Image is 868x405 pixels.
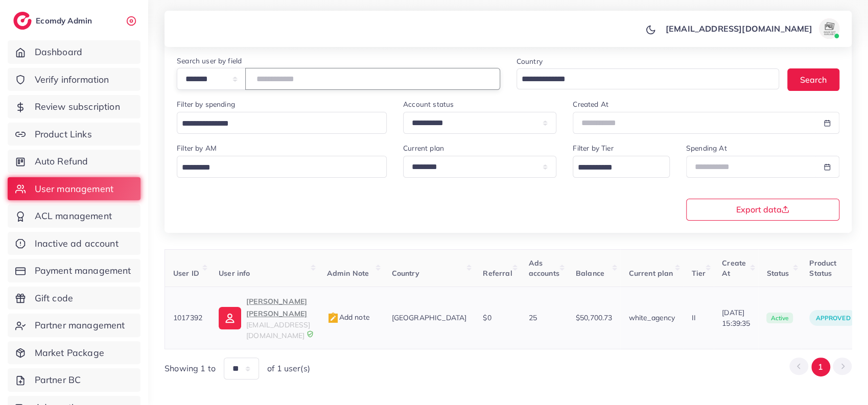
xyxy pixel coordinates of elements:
[35,128,92,141] span: Product Links
[246,320,310,340] span: [EMAIL_ADDRESS][DOMAIN_NAME]
[811,358,830,376] button: Go to page 1
[8,368,140,392] a: Partner BC
[35,182,113,196] span: User management
[35,346,104,360] span: Market Package
[219,269,250,278] span: User info
[165,363,216,374] span: Showing 1 to
[35,373,81,387] span: Partner BC
[403,99,454,109] label: Account status
[35,45,82,59] span: Dashboard
[178,116,373,132] input: Search for option
[392,313,467,322] span: [GEOGRAPHIC_DATA]
[529,258,559,278] span: Ads accounts
[246,295,310,320] p: [PERSON_NAME] [PERSON_NAME]
[8,177,140,201] a: User management
[573,99,608,109] label: Created At
[8,287,140,310] a: Gift code
[766,269,789,278] span: Status
[666,22,812,35] p: [EMAIL_ADDRESS][DOMAIN_NAME]
[8,341,140,365] a: Market Package
[8,150,140,173] a: Auto Refund
[36,16,95,26] h2: Ecomdy Admin
[576,269,604,278] span: Balance
[35,264,131,277] span: Payment management
[517,56,543,66] label: Country
[483,269,512,278] span: Referral
[518,72,766,87] input: Search for option
[219,307,241,329] img: ic-user-info.36bf1079.svg
[8,232,140,255] a: Inactive ad account
[35,155,88,168] span: Auto Refund
[722,258,746,278] span: Create At
[722,307,750,328] span: [DATE] 15:39:35
[267,363,310,374] span: of 1 user(s)
[574,160,656,176] input: Search for option
[178,160,373,176] input: Search for option
[177,99,235,109] label: Filter by spending
[736,205,789,213] span: Export data
[177,156,387,178] div: Search for option
[766,313,793,324] span: active
[219,295,310,341] a: [PERSON_NAME] [PERSON_NAME][EMAIL_ADDRESS][DOMAIN_NAME]
[529,313,537,322] span: 25
[8,259,140,282] a: Payment management
[13,12,32,30] img: logo
[787,68,839,90] button: Search
[809,258,836,278] span: Product Status
[660,18,843,39] a: [EMAIL_ADDRESS][DOMAIN_NAME]avatar
[35,100,120,113] span: Review subscription
[576,313,613,322] span: $50,700.73
[628,313,675,322] span: white_agency
[35,209,112,223] span: ACL management
[177,143,217,153] label: Filter by AM
[8,314,140,337] a: Partner management
[35,237,119,250] span: Inactive ad account
[628,269,673,278] span: Current plan
[819,18,839,39] img: avatar
[517,68,780,89] div: Search for option
[35,292,73,305] span: Gift code
[307,330,314,338] img: 9CAL8B2pu8EFxCJHYAAAAldEVYdGRhdGU6Y3JlYXRlADIwMjItMTItMDlUMDQ6NTg6MzkrMDA6MDBXSlgLAAAAJXRFWHRkYXR...
[8,204,140,228] a: ACL management
[691,313,695,322] span: II
[327,312,339,324] img: admin_note.cdd0b510.svg
[573,143,613,153] label: Filter by Tier
[686,199,839,221] button: Export data
[327,269,369,278] span: Admin Note
[8,95,140,118] a: Review subscription
[177,56,242,66] label: Search user by field
[392,269,419,278] span: Country
[483,313,491,322] span: $0
[13,12,95,30] a: logoEcomdy Admin
[815,314,850,322] span: approved
[686,143,727,153] label: Spending At
[8,40,140,64] a: Dashboard
[403,143,444,153] label: Current plan
[691,269,706,278] span: Tier
[327,313,370,322] span: Add note
[789,358,852,376] ul: Pagination
[173,269,199,278] span: User ID
[8,123,140,146] a: Product Links
[573,156,670,178] div: Search for option
[8,68,140,91] a: Verify information
[177,112,387,134] div: Search for option
[35,319,125,332] span: Partner management
[173,313,202,322] span: 1017392
[35,73,109,86] span: Verify information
